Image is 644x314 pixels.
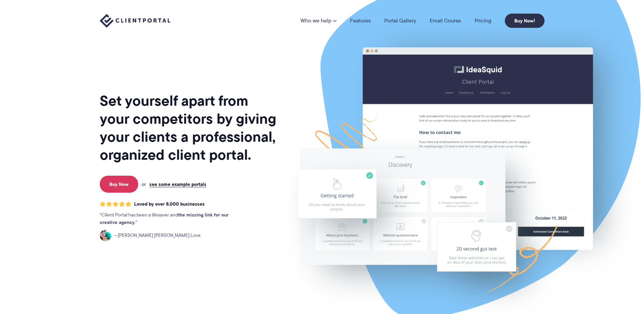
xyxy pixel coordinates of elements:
p: Client Portal has been a lifesaver and . [100,211,242,226]
a: see some example portals [149,181,206,187]
a: Who we help [300,18,336,23]
a: Buy Now! [505,14,545,28]
span: or [142,181,146,187]
a: Buy Now [100,176,138,193]
a: Email Course [430,18,461,23]
h1: Set yourself apart from your competitors by giving your clients a professional, organized client ... [100,92,278,164]
a: Pricing [475,18,491,23]
strong: the missing link for our creative agency [100,211,228,226]
span: Loved by over 8,000 businesses [134,201,205,207]
a: Features [350,18,371,23]
a: Portal Gallery [384,18,416,23]
span: [PERSON_NAME] [PERSON_NAME] Love [114,232,201,239]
